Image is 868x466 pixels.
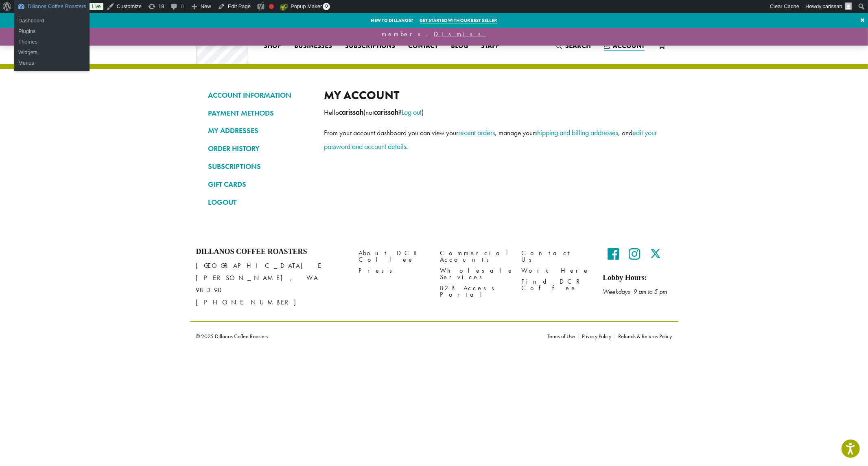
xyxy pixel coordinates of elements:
span: Search [565,41,591,50]
p: Hello (not ? ) [324,105,660,119]
ul: Dillanos Coffee Roasters [14,13,90,39]
a: MY ADDRESSES [208,124,312,138]
a: Work Here [522,265,591,276]
a: GIFT CARDS [208,177,312,191]
span: 0 [323,3,330,10]
h2: My account [324,88,660,103]
a: edit your password and account details [324,128,657,151]
a: Menus [14,58,90,68]
a: Privacy Policy [579,333,615,339]
a: Press [359,265,428,276]
span: Staff [481,41,499,51]
span: Account [613,41,645,50]
a: Staff [474,39,506,53]
a: Commercial Accounts [440,247,509,265]
span: carissah [823,3,842,9]
a: Live [90,3,103,10]
a: Wholesale Services [440,265,509,283]
a: Plugins [14,26,90,37]
div: Focus keyphrase not set [269,4,274,9]
a: Terms of Use [548,333,579,339]
a: Log out [402,107,422,117]
a: LOGOUT [208,195,312,209]
a: Dismiss [434,30,486,38]
a: SUBSCRIPTIONS [208,160,312,173]
a: Shop [257,39,288,53]
a: Dashboard [14,15,90,26]
a: Themes [14,37,90,47]
strong: carissah [374,108,399,117]
a: × [857,13,868,28]
a: shipping and billing addresses [535,128,619,137]
a: Contact Us [522,247,591,265]
em: Weekdays 9 am to 5 pm [603,287,667,296]
a: PAYMENT METHODS [208,106,312,120]
strong: carissah [339,108,364,117]
a: B2B Access Portal [440,283,509,300]
ul: Dillanos Coffee Roasters [14,34,90,71]
h4: Dillanos Coffee Roasters [196,247,347,256]
nav: Account pages [208,88,312,216]
a: Find DCR Coffee [522,276,591,294]
a: About DCR Coffee [359,247,428,265]
span: Contact [408,41,438,51]
a: Refunds & Returns Policy [615,333,672,339]
a: Widgets [14,47,90,58]
a: ACCOUNT INFORMATION [208,88,312,102]
p: [GEOGRAPHIC_DATA] E [PERSON_NAME], WA 98390 [PHONE_NUMBER] [196,260,347,308]
h5: Lobby Hours: [603,273,672,282]
a: Get started with our best seller [420,17,497,24]
span: Subscriptions [345,41,395,51]
span: Blog [451,41,468,51]
span: Businesses [294,41,332,51]
span: Shop [264,41,281,51]
a: ORDER HISTORY [208,142,312,155]
a: recent orders [459,128,495,137]
a: Search [549,39,597,53]
p: From your account dashboard you can view your , manage your , and . [324,126,660,153]
p: © 2025 Dillanos Coffee Roasters. [196,333,536,339]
